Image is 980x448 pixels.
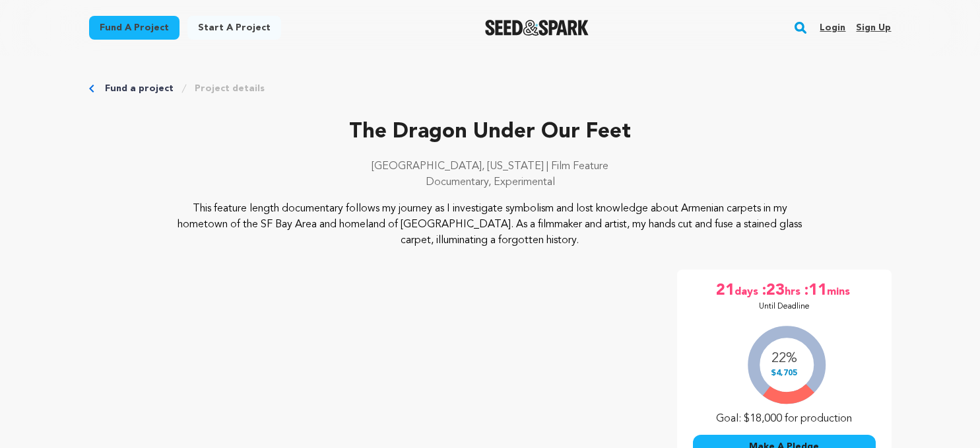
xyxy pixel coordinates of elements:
[485,20,589,36] img: Seed&Spark Logo Dark Mode
[485,20,589,36] a: Seed&Spark Homepage
[169,201,811,248] p: This feature length documentary follows my journey as I investigate symbolism and lost knowledge ...
[785,280,803,301] span: hrs
[89,16,180,40] a: Fund a project
[856,17,891,38] a: Sign up
[820,17,845,38] a: Login
[759,301,810,312] p: Until Deadline
[827,280,853,301] span: mins
[716,280,735,301] span: 21
[803,280,827,301] span: :11
[187,16,281,40] a: Start a project
[89,174,892,190] p: Documentary, Experimental
[89,116,892,148] p: The Dragon Under Our Feet
[735,280,761,301] span: days
[89,159,892,174] p: [GEOGRAPHIC_DATA], [US_STATE] | Film Feature
[105,82,174,95] a: Fund a project
[761,280,785,301] span: :23
[89,82,892,95] div: Breadcrumb
[195,82,265,95] a: Project details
